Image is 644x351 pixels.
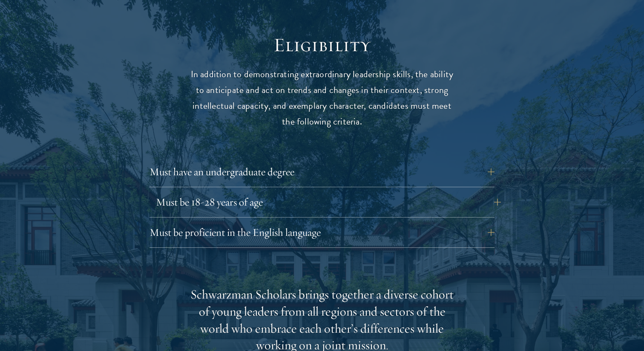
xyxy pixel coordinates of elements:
h2: Eligibility [190,33,454,57]
button: Must be 18-28 years of age [156,192,501,212]
button: Must be proficient in the English language [149,222,494,243]
button: Must have an undergraduate degree [149,162,494,182]
p: In addition to demonstrating extraordinary leadership skills, the ability to anticipate and act o... [190,67,454,130]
